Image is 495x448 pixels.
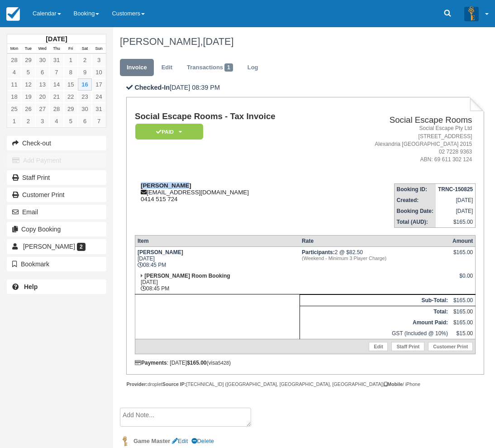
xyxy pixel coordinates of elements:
th: Booking Date: [394,206,436,217]
h1: [PERSON_NAME], [120,36,478,47]
a: 1 [64,54,78,66]
a: 18 [7,91,21,103]
div: $165.00 [452,249,473,263]
a: 9 [78,66,92,78]
small: 5428 [218,360,229,366]
a: 24 [92,91,106,103]
td: $165.00 [450,317,476,328]
a: 27 [35,103,49,115]
a: 6 [78,115,92,127]
a: Edit [172,438,188,444]
a: 23 [78,91,92,103]
a: 15 [64,78,78,91]
th: Tue [21,44,35,54]
a: 4 [49,115,63,127]
th: Created: [394,195,436,206]
th: Rate [300,236,450,247]
a: 1 [7,115,21,127]
a: [PERSON_NAME] 2 [7,239,106,254]
th: Fri [64,44,78,54]
button: Add Payment [7,153,106,168]
a: 8 [64,66,78,78]
button: Copy Booking [7,222,106,236]
a: Log [241,59,265,77]
strong: Payments [135,360,167,366]
b: Help [24,283,38,290]
a: Customer Print [428,342,473,351]
h2: Social Escape Rooms [334,116,472,125]
td: 2 @ $82.50 [300,247,450,271]
button: Email [7,205,106,219]
a: 19 [21,91,35,103]
th: Thu [49,44,63,54]
td: [DATE] 08:45 PM [135,270,300,294]
a: 29 [64,103,78,115]
td: GST (Included @ 10%) [300,328,450,339]
address: Social Escape Pty Ltd [STREET_ADDRESS] Alexandria [GEOGRAPHIC_DATA] 2015 02 7228 9363 ABN: 69 611... [334,125,472,164]
a: Invoice [120,59,154,77]
a: 31 [49,54,63,66]
th: Amount Paid: [300,317,450,328]
b: Checked-In [134,84,170,91]
span: 2 [77,243,86,251]
a: 10 [92,66,106,78]
a: 30 [78,103,92,115]
a: 6 [35,66,49,78]
em: Paid [135,124,203,140]
a: 5 [21,66,35,78]
th: Item [135,236,300,247]
strong: Source IP: [162,381,186,387]
a: 30 [35,54,49,66]
td: $165.00 [450,295,476,306]
strong: Game Master [133,438,170,444]
div: : [DATE] (visa ) [135,360,476,366]
td: [DATE] 08:45 PM [135,247,300,271]
a: Transactions1 [180,59,240,77]
th: Sun [92,44,106,54]
strong: $165.00 [187,360,206,366]
span: [DATE] [203,36,233,47]
td: $15.00 [450,328,476,339]
a: 31 [92,103,106,115]
a: Help [7,279,106,294]
div: droplet [TECHNICAL_ID] ([GEOGRAPHIC_DATA], [GEOGRAPHIC_DATA], [GEOGRAPHIC_DATA]) / iPhone [126,381,484,388]
a: 20 [35,91,49,103]
th: Booking ID: [394,184,436,195]
th: Sub-Total: [300,295,450,306]
a: Delete [191,438,214,444]
a: 5 [64,115,78,127]
a: 16 [78,78,92,91]
a: 17 [92,78,106,91]
a: 28 [49,103,63,115]
span: 1 [224,63,233,72]
button: Bookmark [7,257,106,271]
a: 11 [7,78,21,91]
div: $0.00 [452,273,473,286]
a: Staff Print [391,342,424,351]
a: 3 [35,115,49,127]
img: checkfront-main-nav-mini-logo.png [6,7,20,21]
strong: [DATE] [46,35,67,43]
a: Paid [135,123,200,140]
th: Amount [450,236,476,247]
div: [EMAIL_ADDRESS][DOMAIN_NAME] 0414 515 724 [135,182,330,202]
th: Total: [300,306,450,318]
a: 26 [21,103,35,115]
strong: [PERSON_NAME] Room Booking [144,273,230,279]
a: 25 [7,103,21,115]
th: Mon [7,44,21,54]
a: Customer Print [7,188,106,202]
a: 13 [35,78,49,91]
strong: [PERSON_NAME] [138,249,183,255]
a: 29 [21,54,35,66]
span: [PERSON_NAME] [23,243,75,250]
th: Sat [78,44,92,54]
a: 7 [49,66,63,78]
strong: [PERSON_NAME] [141,182,191,189]
img: A3 [464,6,479,21]
td: $165.00 [450,306,476,318]
td: [DATE] [436,206,476,217]
a: 2 [78,54,92,66]
button: Check-out [7,136,106,150]
a: Staff Print [7,170,106,185]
